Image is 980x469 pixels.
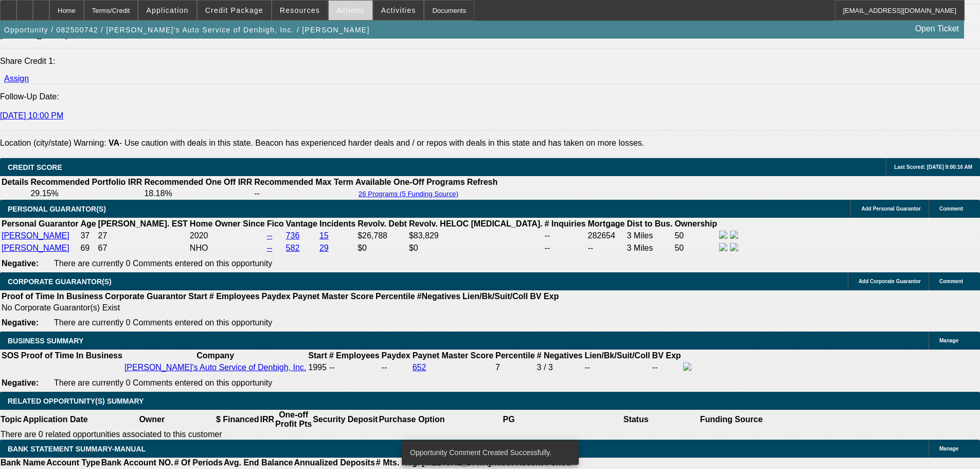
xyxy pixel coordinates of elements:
[939,446,958,451] span: Manage
[88,410,216,429] th: Owner
[105,292,186,301] b: Corporate Guarantor
[223,458,294,468] th: Avg. End Balance
[286,244,300,252] a: 582
[495,363,534,372] div: 7
[190,231,208,240] span: 2020
[939,206,963,212] span: Comment
[262,292,291,301] b: Paydex
[381,6,416,14] span: Activities
[146,6,188,14] span: Application
[8,277,112,286] span: CORPORATE GUARANTOR(S)
[584,362,650,373] td: --
[730,231,738,239] img: linkedin-icon.png
[109,138,119,147] b: VA
[293,458,375,468] th: Annualized Deposits
[109,138,644,147] label: - Use caution with deals in this state. Beacon has experienced harder deals and / or repos with d...
[719,231,727,239] img: facebook-icon.png
[376,292,415,301] b: Percentile
[101,458,174,468] th: Bank Account NO.
[358,219,407,228] b: Revolv. Debt
[209,292,260,301] b: # Employees
[319,219,355,228] b: Incidents
[544,219,585,228] b: # Inquiries
[700,410,763,429] th: Funding Source
[98,219,188,228] b: [PERSON_NAME]. EST
[859,279,921,284] span: Add Corporate Guarantor
[861,206,921,212] span: Add Personal Guarantor
[939,338,958,343] span: Manage
[254,188,354,199] td: --
[272,1,328,20] button: Resources
[54,318,272,327] span: There are currently 0 Comments entered on this opportunity
[537,363,583,372] div: 3 / 3
[259,410,275,429] th: IRR
[584,351,650,360] b: Lien/Bk/Suit/Coll
[124,363,306,372] a: [PERSON_NAME]'s Auto Service of Denbigh, Inc.
[21,351,123,361] th: Proof of Time In Business
[280,6,320,14] span: Resources
[2,244,69,252] a: [PERSON_NAME]
[573,410,700,429] th: Status
[189,242,265,254] td: NHO
[329,363,335,372] span: --
[730,243,738,251] img: linkedin-icon.png
[674,219,717,228] b: Ownership
[2,259,39,268] b: Negative:
[587,230,626,241] td: 282654
[445,410,572,429] th: PG
[254,177,354,187] th: Recommended Max Term
[467,177,498,187] th: Refresh
[413,351,493,360] b: Paynet Master Score
[537,351,583,360] b: # Negatives
[275,410,312,429] th: One-off Profit Pts
[336,6,365,14] span: Actions
[329,1,372,20] button: Actions
[1,303,563,313] td: No Corporate Guarantor(s) Exist
[174,458,223,468] th: # Of Periods
[138,1,196,20] button: Application
[417,292,461,301] b: #Negatives
[413,363,426,372] a: 652
[267,244,273,252] a: --
[408,230,543,241] td: $83,829
[462,292,528,301] b: Lien/Bk/Suit/Coll
[312,410,378,429] th: Security Deposit
[46,458,101,468] th: Account Type
[308,351,327,360] b: Start
[319,244,329,252] a: 29
[2,231,69,240] a: [PERSON_NAME]
[894,164,972,170] span: Last Scored: [DATE] 9:00:16 AM
[357,230,407,241] td: $26,788
[216,410,260,429] th: $ Financed
[267,231,273,240] a: --
[4,74,29,83] a: Assign
[329,351,380,360] b: # Employees
[355,177,466,187] th: Available One-Off Programs
[355,189,461,198] button: 26 Programs (5 Funding Source)
[652,351,681,360] b: BV Exp
[30,188,142,199] td: 29.15%
[588,219,625,228] b: Mortgage
[30,177,142,187] th: Recommended Portfolio IRR
[1,177,29,187] th: Details
[495,351,534,360] b: Percentile
[2,378,39,387] b: Negative:
[286,231,300,240] a: 736
[188,292,207,301] b: Start
[80,219,96,228] b: Age
[198,1,271,20] button: Credit Package
[376,458,494,468] th: # Mts. Neg. [MEDICAL_DATA].
[378,410,445,429] th: Purchase Option
[197,351,234,360] b: Company
[544,242,586,254] td: --
[1,351,20,361] th: SOS
[22,410,88,429] th: Application Date
[98,242,188,254] td: 67
[205,6,263,14] span: Credit Package
[587,242,626,254] td: --
[674,242,718,254] td: 50
[286,219,317,228] b: Vantage
[1,291,103,302] th: Proof of Time In Business
[357,242,407,254] td: $0
[719,243,727,251] img: facebook-icon.png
